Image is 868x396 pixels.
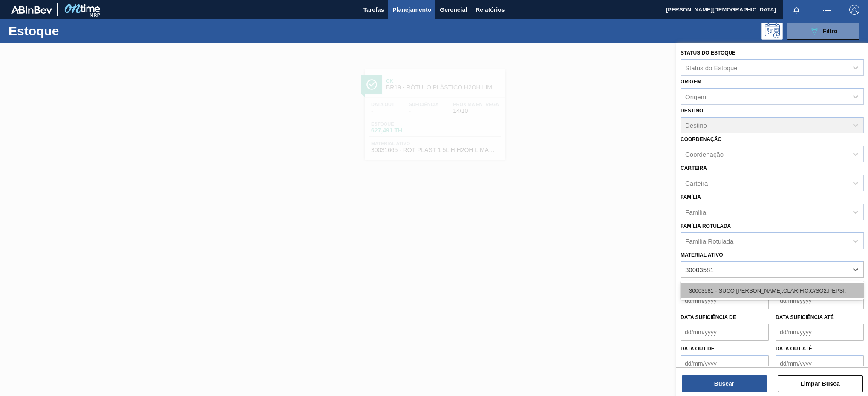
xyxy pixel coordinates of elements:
span: Tarefas [363,5,384,15]
label: Data suficiência de [681,314,736,320]
div: Status do Estoque [685,64,738,71]
img: TNhmsLtSVTkK8tSr43FrP2fwEKptu5GPRR3wAAAABJRU5ErkJggg== [11,6,52,14]
div: Coordenação [685,151,724,158]
div: Origem [685,93,706,100]
label: Família [681,194,701,200]
input: dd/mm/yyyy [776,324,864,341]
label: Data out de [681,346,715,352]
input: dd/mm/yyyy [776,355,864,372]
div: Família Rotulada [685,237,733,244]
input: dd/mm/yyyy [681,324,769,341]
div: Pogramando: nenhum usuário selecionado [761,23,783,40]
div: Carteira [685,179,708,187]
div: Família [685,208,706,215]
div: 30003581 - SUCO [PERSON_NAME];CLARIFIC.C/SO2;PEPSI; [681,283,864,298]
label: Família Rotulada [681,223,731,229]
span: Filtro [823,28,838,34]
label: Carteira [681,165,707,171]
input: dd/mm/yyyy [681,355,769,372]
label: Material ativo [681,252,723,258]
label: Data suficiência até [776,314,834,320]
span: Gerencial [440,5,467,15]
input: dd/mm/yyyy [776,292,864,309]
label: Origem [681,79,701,85]
input: dd/mm/yyyy [681,292,769,309]
label: Coordenação [681,136,722,142]
img: userActions [822,5,832,15]
span: Relatórios [476,5,505,15]
label: Data out até [776,346,812,352]
label: Destino [681,108,703,114]
img: Logout [849,5,859,15]
button: Filtro [787,23,859,40]
h1: Estoque [9,26,137,36]
label: Status do Estoque [681,50,735,56]
span: Planejamento [392,5,431,15]
button: Notificações [783,4,810,16]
